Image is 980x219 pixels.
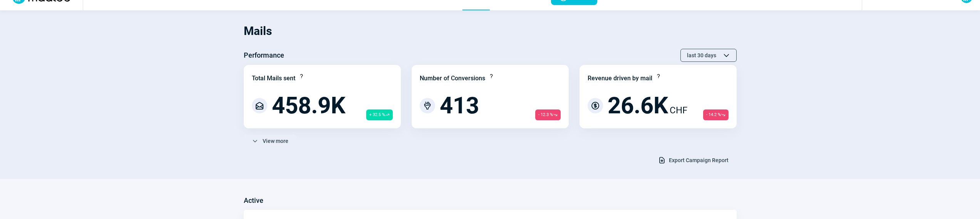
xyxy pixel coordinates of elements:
div: Total Mails sent [252,74,295,83]
div: Number of Conversions [420,74,485,83]
h1: Mails [244,18,737,44]
button: View more [244,134,297,148]
span: CHF [670,103,687,117]
div: Revenue driven by mail [588,74,652,83]
span: 458.9K [272,94,345,117]
span: - 12.3 % [535,109,561,120]
span: + 32.5 % [366,109,393,120]
button: Export Campaign Report [650,154,737,167]
h3: Performance [244,49,284,61]
span: last 30 days [687,49,716,61]
span: 413 [440,94,479,117]
h3: Active [244,194,263,207]
span: Export Campaign Report [669,154,729,166]
span: View more [263,135,288,147]
span: - 14.2 % [703,109,729,120]
span: 26.6K [608,94,668,117]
